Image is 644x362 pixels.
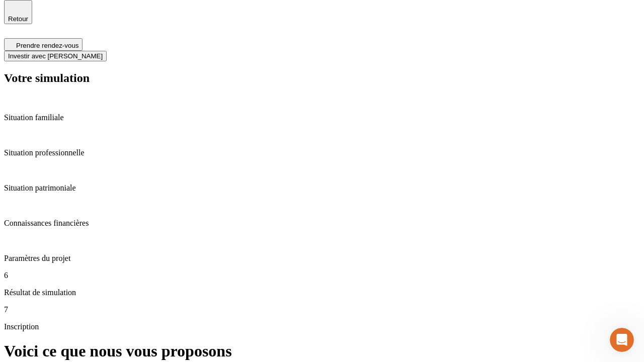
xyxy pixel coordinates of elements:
p: Inscription [4,322,640,331]
button: Prendre rendez-vous [4,38,83,51]
p: Situation familiale [4,113,640,122]
iframe: Intercom live chat [610,328,634,352]
p: Connaissances financières [4,219,640,228]
span: Investir avec [PERSON_NAME] [8,52,103,60]
span: Prendre rendez-vous [16,42,78,49]
span: Retour [8,15,28,23]
h2: Votre simulation [4,71,640,85]
p: Paramètres du projet [4,254,640,263]
p: Résultat de simulation [4,288,640,297]
p: Situation professionnelle [4,148,640,157]
p: 6 [4,271,640,280]
h1: Voici ce que nous vous proposons [4,342,640,360]
button: Investir avec [PERSON_NAME] [4,51,107,61]
p: 7 [4,305,640,314]
p: Situation patrimoniale [4,184,640,193]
